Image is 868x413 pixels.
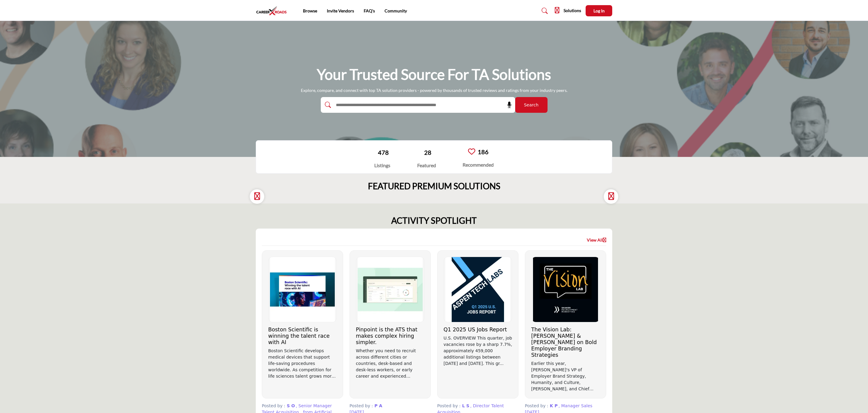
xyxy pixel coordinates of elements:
[378,149,389,156] a: 478
[478,148,489,155] a: 186
[385,8,407,13] a: Community
[558,403,592,408] span: , Manager Sales
[444,335,512,367] p: U.S. OVERVIEW This quarter, job vacancies rose by a sharp 7.7%, approximately 459,000 additional ...
[356,257,424,322] img: Logo of Pinpoint ATS, click to view details
[256,6,290,16] img: Site Logo
[524,102,538,108] span: Search
[554,403,558,408] span: P
[532,257,600,322] img: Logo of Shaker Recruitment Marketing, click to view details
[364,8,375,13] a: FAQ's
[587,237,606,243] a: View All
[356,327,424,346] h3: Pinpoint is the ATS that makes complex hiring simpler.
[391,216,477,226] h2: ACTIVITY SPOTLIGHT
[303,8,317,13] a: Browse
[555,7,581,15] div: Solutions
[317,65,551,84] h1: Your Trusted Source for TA Solutions
[291,403,295,408] span: O
[536,6,552,16] a: Search
[466,403,469,408] span: S
[515,97,548,113] button: Search
[349,403,431,409] p: Posted by :
[525,403,606,409] p: Posted by :
[593,8,605,13] span: Log In
[287,403,290,408] span: S
[463,161,494,168] div: Recommended
[368,181,500,191] h2: FEATURED PREMIUM SOLUTIONS
[374,162,390,169] div: Listings
[424,149,431,156] a: 28
[417,162,436,169] div: Featured
[356,348,424,379] p: Whether you need to recruit across different cities or countries, desk-based and desk-less worker...
[268,257,336,322] img: Logo of Eightfold AI, click to view details
[374,403,377,408] span: P
[301,87,567,93] p: Explore, compare, and connect with top TA solution providers - powered by thousands of trusted re...
[268,348,337,379] p: Boston Scientific develops medical devices that support life-saving procedures worldwide. As comp...
[468,148,475,156] a: Go to Recommended
[444,257,512,322] img: Logo of Aspen Technology Labs, Inc., click to view details
[379,403,382,408] span: A
[327,8,354,13] a: Invite Vendors
[564,8,581,13] h5: Solutions
[531,327,600,358] h3: The Vision Lab: [PERSON_NAME] & [PERSON_NAME] on Bold Employer Branding Strategies
[531,360,600,392] p: Earlier this year, [PERSON_NAME]'s VP of Employer Brand Strategy, Humanity, and Culture, [PERSON_...
[444,327,512,333] h3: Q1 2025 US Jobs Report
[550,403,553,408] span: K
[462,403,465,408] span: L
[268,327,337,346] h3: Boston Scientific is winning the talent race with AI
[586,5,612,16] button: Log In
